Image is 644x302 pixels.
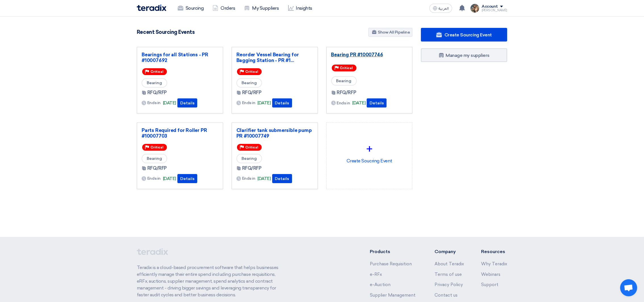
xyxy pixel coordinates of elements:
span: Bearing [142,154,167,163]
div: Account [482,4,498,9]
button: العربية [429,4,452,13]
span: Critical [150,145,163,149]
span: Bearing [331,76,357,86]
a: Orders [208,2,240,15]
h4: Recent Sourcing Events [137,29,194,35]
a: Privacy Policy [435,282,463,287]
li: Company [435,248,464,255]
a: Bearings for all Stations - PR #10007692 [142,52,218,63]
a: Terms of use [435,272,462,277]
span: Ends in [147,100,161,106]
a: Contact us [435,293,458,298]
span: Critical [245,70,258,74]
button: Details [272,174,292,183]
a: About Teradix [435,261,464,266]
img: file_1710751448746.jpg [470,4,479,13]
span: Critical [245,145,258,149]
span: Ends in [242,175,255,181]
a: Reorder Vessel Bearing for Bagging Station - PR #1... [236,52,313,63]
a: e-RFx [370,272,382,277]
span: Bearing [142,78,167,88]
span: RFQ/RFP [147,89,167,96]
a: Webinars [481,272,500,277]
li: Products [370,248,418,255]
div: [PERSON_NAME] [482,9,507,12]
span: Ends in [337,100,350,106]
button: Details [177,174,197,183]
span: [DATE] [163,100,176,106]
span: [DATE] [257,175,271,182]
span: Bearing [236,78,262,88]
a: Why Teradix [481,261,507,266]
span: العربية [439,7,449,11]
span: RFQ/RFP [242,165,262,172]
a: My Suppliers [240,2,283,15]
span: [DATE] [352,100,366,106]
button: Details [177,98,197,107]
span: Ends in [242,100,255,106]
span: Ends in [147,175,161,181]
div: + [331,140,408,158]
span: Create Sourcing Event [444,32,492,38]
a: Manage my suppliers [421,48,507,62]
div: Create Soucring Event [331,127,408,177]
a: e-Auction [370,282,391,287]
a: Insights [284,2,317,15]
a: Support [481,282,498,287]
button: Details [367,98,387,107]
a: Purchase Requisition [370,261,412,266]
span: Critical [340,66,353,70]
span: RFQ/RFP [147,165,167,172]
span: Bearing [236,154,262,163]
a: Open chat [620,279,637,296]
p: Teradix is a cloud-based procurement software that helps businesses efficiently manage their enti... [137,264,285,298]
a: Bearing PR #10007746 [331,52,408,57]
a: Clarifier tank submersible pump PR #10007749 [236,127,313,139]
button: Details [272,98,292,107]
a: Supplier Management [370,293,416,298]
a: Parts Required for Roller PR #10007703 [142,127,218,139]
span: [DATE] [257,100,271,106]
span: Critical [150,70,163,74]
a: Show All Pipeline [368,28,412,37]
li: Resources [481,248,507,255]
span: RFQ/RFP [337,89,356,96]
span: RFQ/RFP [242,89,262,96]
span: [DATE] [163,175,176,182]
a: Sourcing [173,2,208,15]
img: Teradix logo [137,5,166,11]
